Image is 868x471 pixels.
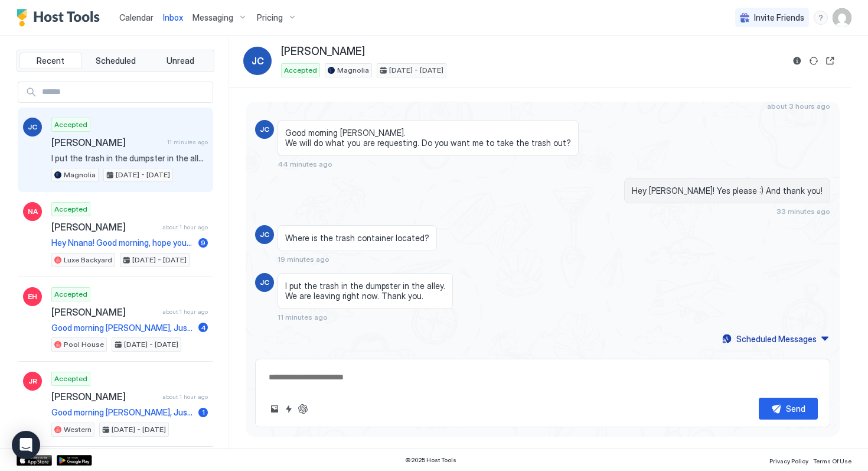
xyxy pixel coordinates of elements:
span: Terms Of Use [813,457,851,464]
a: Inbox [163,11,183,24]
span: Magnolia [337,65,369,76]
span: 44 minutes ago [278,160,332,168]
span: NA [28,206,38,217]
span: [PERSON_NAME] [281,45,365,59]
span: I put the trash in the dumpster in the alley. We are leaving right now. Thank you. [51,153,208,164]
span: [PERSON_NAME] [51,221,158,233]
button: Upload image [267,402,282,416]
span: © 2025 Host Tools [405,456,456,464]
span: Accepted [54,204,87,215]
span: JC [28,122,37,132]
span: Recent [37,56,64,66]
div: Scheduled Messages [736,333,817,345]
button: Scheduled [84,53,147,69]
span: JC [260,229,269,240]
button: Send [759,398,818,420]
span: [DATE] - [DATE] [116,170,170,180]
span: JC [252,54,264,68]
a: Host Tools Logo [17,9,105,27]
span: Accepted [54,373,87,384]
span: 9 [201,238,205,247]
span: JC [260,124,269,135]
span: about 1 hour ago [162,223,208,231]
span: 11 minutes ago [167,138,208,146]
span: Pricing [257,12,283,23]
div: User profile [833,8,851,27]
button: Quick reply [282,402,296,416]
span: 33 minutes ago [776,207,830,216]
span: Good morning [PERSON_NAME]. We will do what you are requesting. Do you want me to take the trash ... [285,128,571,148]
button: Reservation information [790,54,804,68]
span: Invite Friends [754,12,804,23]
span: Western [64,424,92,435]
span: Pool House [64,339,104,350]
div: tab-group [17,50,214,72]
input: Input Field [37,82,213,102]
span: 4 [201,323,206,332]
span: [PERSON_NAME] [51,137,162,148]
span: 19 minutes ago [278,255,329,264]
span: Accepted [284,65,317,76]
span: [PERSON_NAME] [51,306,158,318]
button: ChatGPT Auto Reply [296,402,310,416]
a: Calendar [119,11,154,24]
span: [PERSON_NAME] [51,391,158,402]
span: JC [260,277,269,288]
button: Open reservation [823,54,837,68]
span: Scheduled [96,56,136,66]
span: Messaging [192,12,233,23]
span: [DATE] - [DATE] [124,339,178,350]
span: Calendar [119,12,154,22]
span: Unread [167,56,194,66]
span: 1 [202,408,205,417]
button: Recent [19,53,82,69]
span: EH [28,291,37,302]
a: App Store [17,455,52,466]
span: Good morning [PERSON_NAME], Just checking in. How was your first night? Let me know if you need a... [51,323,194,333]
span: [DATE] - [DATE] [112,424,166,435]
span: Inbox [163,12,183,22]
span: Where is the trash container located? [285,233,429,243]
a: Terms Of Use [813,454,851,466]
a: Google Play Store [57,455,92,466]
span: Hey [PERSON_NAME]! Yes please :) And thank you! [632,186,823,196]
span: about 1 hour ago [162,308,208,316]
span: Good morning [PERSON_NAME], Just checking in. How was your first night? Let me know if you need a... [51,407,194,418]
span: Magnolia [64,170,96,180]
span: [DATE] - [DATE] [132,255,187,265]
div: menu [814,11,828,25]
span: Accepted [54,119,87,130]
div: Send [786,402,805,415]
div: Open Intercom Messenger [12,431,40,459]
span: I put the trash in the dumpster in the alley. We are leaving right now. Thank you. [285,281,445,301]
span: JR [28,376,37,386]
span: about 3 hours ago [767,102,830,111]
button: Sync reservation [807,54,821,68]
span: about 1 hour ago [162,393,208,401]
span: Luxe Backyard [64,255,112,265]
span: [DATE] - [DATE] [389,65,443,76]
button: Unread [149,53,211,69]
span: Accepted [54,289,87,300]
button: Scheduled Messages [720,331,830,347]
span: 11 minutes ago [278,313,328,321]
span: Privacy Policy [769,457,808,464]
a: Privacy Policy [769,454,808,466]
span: Hey Nnana! Good morning, hope you're doing well, awesome thank you for letting us know, I hope yo... [51,238,194,248]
